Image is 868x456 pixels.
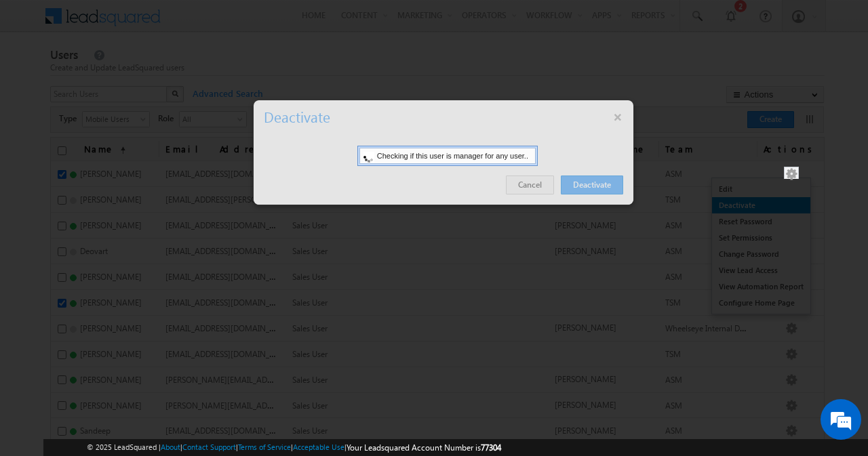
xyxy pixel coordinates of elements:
div: Minimize live chat window [222,7,255,39]
a: Terms of Service [238,442,291,451]
a: Acceptable Use [293,442,344,451]
textarea: Type your message and hit 'Enter' [18,125,248,346]
span: Your Leadsquared Account Number is [347,442,501,453]
em: Start Chat [184,356,246,374]
a: About [161,442,180,451]
span: © 2025 LeadSquared | | | | | [87,441,501,454]
div: Chat with us now [71,71,228,89]
img: d_60004797649_company_0_60004797649 [23,71,57,89]
a: Contact Support [182,442,236,451]
span: 77304 [481,442,501,453]
div: Checking if this user is manager for any user.. [359,148,536,164]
